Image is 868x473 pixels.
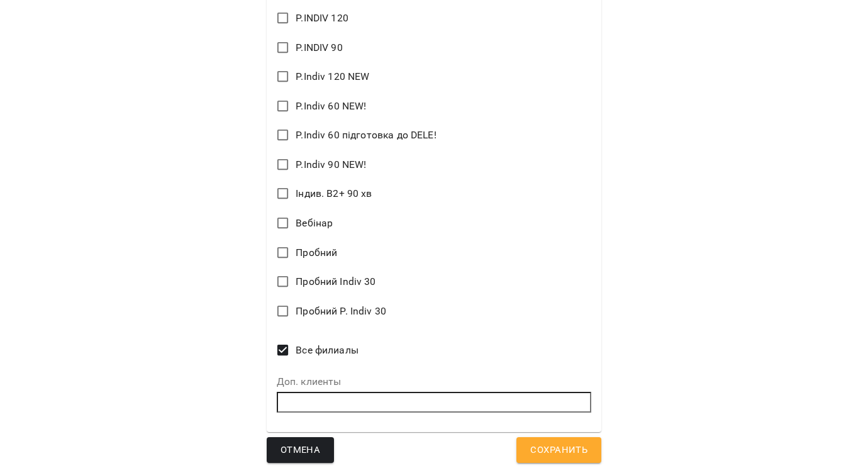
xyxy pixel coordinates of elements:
span: P.INDIV 90 [296,40,342,55]
span: Пробний Indiv 30 [296,274,376,289]
label: Доп. клиенты [277,377,592,387]
span: Індив. В2+ 90 хв [296,186,372,201]
span: Сохранить [530,442,587,459]
button: Сохранить [516,437,601,464]
span: Отмена [281,442,321,459]
span: P.Indiv 60 NEW! [296,99,366,114]
span: Все филиалы [296,343,359,358]
span: P.Indiv 120 NEW [296,69,369,84]
span: P.Indiv 90 NEW! [296,157,366,172]
span: Пробний [296,245,337,260]
span: P.INDIV 120 [296,11,348,26]
button: Отмена [267,437,335,464]
span: P.Indiv 60 підготовка до DELE! [296,128,436,143]
span: Вебінар [296,216,333,231]
span: Пробний P. Indiv 30 [296,304,386,319]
